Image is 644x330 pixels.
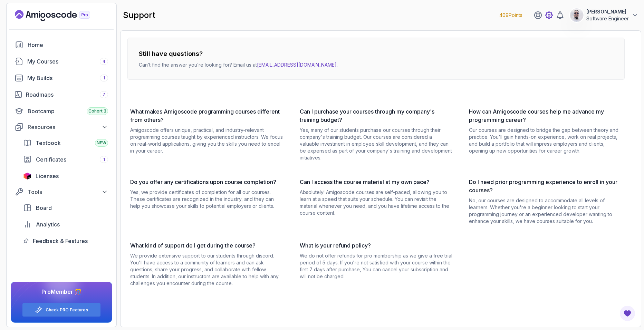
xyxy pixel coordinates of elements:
[130,189,283,210] p: Yes, we provide certificates of completion for all our courses. These certificates are recognized...
[570,8,638,22] button: user profile image[PERSON_NAME]Software Engineer
[23,173,31,179] img: jetbrains icon
[19,153,112,166] a: certificates
[103,59,105,64] span: 4
[36,155,66,164] span: Certificates
[130,127,283,154] p: Amigoscode offers unique, practical, and industry-relevant programming courses taught by experien...
[586,15,629,22] p: Software Engineer
[300,241,453,250] h3: What is your refund policy?
[123,10,155,21] h2: support
[300,127,453,161] p: Yes, many of our students purchase our courses through their company's training budget. Our cours...
[257,62,337,68] a: [EMAIL_ADDRESS][DOMAIN_NAME]
[130,107,283,124] h3: What makes Amigoscode programming courses different from others?
[46,307,88,313] a: Check PRO Features
[28,107,108,115] div: Bootcamp
[27,74,108,82] div: My Builds
[11,55,112,68] a: courses
[36,139,61,147] span: Textbook
[22,303,101,317] button: Check PRO Features
[130,178,283,186] h3: Do you offer any certifications upon course completion?
[88,108,106,114] span: Cohort 3
[36,204,52,212] span: Board
[130,252,283,287] p: We provide extensive support to our students through discord. You'll have access to a community o...
[19,201,112,215] a: board
[300,189,453,216] p: Absolutely! Amigoscode courses are self-paced, allowing you to learn at a speed that suits your s...
[586,8,629,15] p: [PERSON_NAME]
[103,157,105,162] span: 1
[130,241,283,250] h3: What kind of support do I get during the course?
[570,9,583,22] img: user profile image
[469,197,622,225] p: No, our courses are designed to accommodate all levels of learners. Whether you're a beginner loo...
[28,123,108,131] div: Resources
[27,57,108,66] div: My Courses
[619,305,636,322] button: Open Feedback Button
[19,169,112,183] a: licenses
[103,75,105,81] span: 1
[499,12,522,19] p: 409 Points
[11,71,112,85] a: builds
[28,41,108,49] div: Home
[19,217,112,231] a: analytics
[300,107,453,124] h3: Can I purchase your courses through my company's training budget?
[11,121,112,133] button: Resources
[28,188,108,196] div: Tools
[300,178,453,186] h3: Can I access the course material at my own pace?
[103,92,105,97] span: 7
[469,178,622,194] h3: Do I need prior programming experience to enroll in your courses?
[97,140,106,146] span: NEW
[36,220,60,229] span: Analytics
[469,127,622,154] p: Our courses are designed to bridge the gap between theory and practice. You'll gain hands-on expe...
[19,136,112,150] a: textbook
[11,104,112,118] a: bootcamp
[15,10,106,21] a: Landing page
[469,107,622,124] h3: How can Amigoscode courses help me advance my programming career?
[36,172,59,180] span: Licenses
[300,252,453,280] p: We do not offer refunds for pro membership as we give a free trial period of 5 days. If you're no...
[11,38,112,52] a: home
[33,237,88,245] span: Feedback & Features
[11,186,112,198] button: Tools
[139,61,338,68] p: Can’t find the answer you’re looking for? Email us at .
[26,90,108,99] div: Roadmaps
[139,49,338,59] h3: Still have questions?
[19,234,112,248] a: feedback
[11,88,112,101] a: roadmaps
